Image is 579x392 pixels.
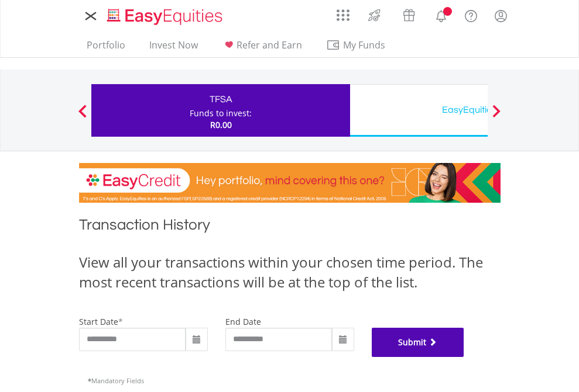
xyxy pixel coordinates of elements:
[79,163,501,203] img: EasyCredit Promotion Banner
[326,37,403,53] span: My Funds
[71,110,94,122] button: Previous
[372,328,464,357] button: Submit
[365,6,384,25] img: thrive-v2.svg
[102,3,227,26] a: Home page
[105,7,227,26] img: EasyEquities_Logo.png
[217,39,307,57] a: Refer and Earn
[337,9,350,22] img: grid-menu-icon.svg
[225,316,261,327] label: end date
[190,107,252,119] div: Funds to invest:
[79,214,501,241] h1: Transaction History
[329,3,357,22] a: AppsGrid
[79,316,118,327] label: start date
[426,3,456,26] a: Notifications
[82,39,130,57] a: Portfolio
[486,3,516,29] a: My Profile
[237,39,302,51] span: Refer and Earn
[88,376,144,385] span: Mandatory Fields
[485,110,508,122] button: Next
[210,119,232,130] span: R0.00
[456,3,486,26] a: FAQ's and Support
[145,39,203,57] a: Invest Now
[399,6,419,25] img: vouchers-v2.svg
[98,91,343,107] div: TFSA
[392,3,426,25] a: Vouchers
[79,252,501,293] div: View all your transactions within your chosen time period. The most recent transactions will be a...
